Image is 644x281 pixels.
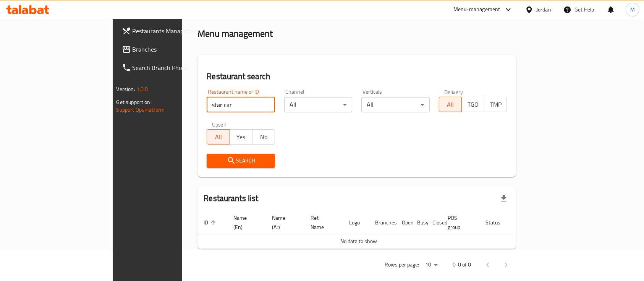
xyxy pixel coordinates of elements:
[495,189,513,208] div: Export file
[116,22,220,40] a: Restaurants Management
[485,218,510,227] span: Status
[207,97,275,112] input: Search for restaurant name or ID..
[256,132,272,143] span: No
[536,5,551,14] div: Jordan
[212,122,226,127] label: Upsell
[117,97,152,107] span: Get support on:
[252,129,275,145] button: No
[439,97,462,112] button: All
[284,97,353,112] div: All
[210,132,227,143] span: All
[213,156,269,166] span: Search
[207,154,275,168] button: Search
[461,97,484,112] button: TGO
[230,129,252,145] button: Yes
[444,89,463,94] label: Delivery
[343,211,369,234] th: Logo
[207,71,507,82] h2: Restaurant search
[340,236,377,246] span: No data to show
[311,213,334,232] span: Ref. Name
[448,213,470,232] span: POS group
[204,218,218,227] span: ID
[133,26,214,36] span: Restaurants Management
[272,213,295,232] span: Name (Ar)
[426,211,442,234] th: Closed
[487,99,504,110] span: TMP
[442,99,459,110] span: All
[369,211,396,234] th: Branches
[453,260,471,270] p: 0-0 of 0
[233,132,249,143] span: Yes
[133,45,214,54] span: Branches
[117,84,135,94] span: Version:
[136,84,148,94] span: 1.0.0
[116,40,220,58] a: Branches
[411,211,426,234] th: Busy
[484,97,507,112] button: TMP
[116,58,220,77] a: Search Branch Phone
[204,193,258,204] h2: Restaurants list
[385,260,419,270] p: Rows per page:
[453,5,500,14] div: Menu-management
[422,259,440,271] div: Rows per page:
[361,97,430,112] div: All
[133,63,214,72] span: Search Branch Phone
[465,99,481,110] span: TGO
[233,213,257,232] span: Name (En)
[197,28,273,40] h2: Menu management
[197,211,546,249] table: enhanced table
[630,5,635,14] span: M
[396,211,411,234] th: Open
[117,105,165,115] a: Support.OpsPlatform
[207,129,230,145] button: All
